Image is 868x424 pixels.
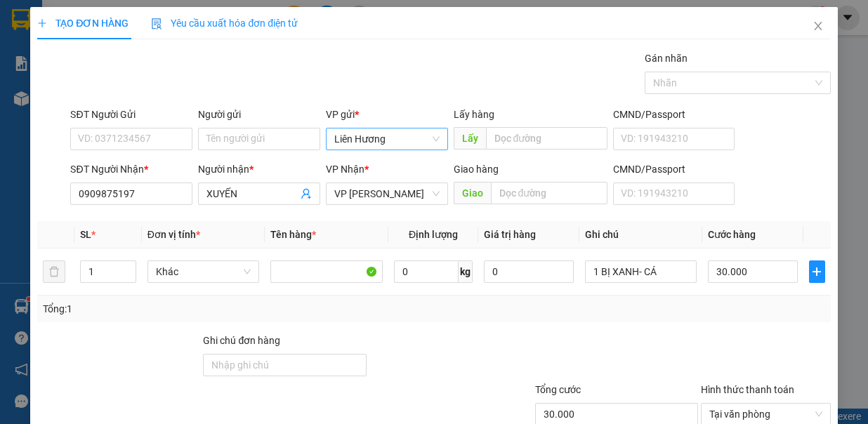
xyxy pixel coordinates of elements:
span: Tổng cước [535,384,581,395]
span: Yêu cầu xuất hóa đơn điện tử [151,18,298,29]
div: Người gửi [198,107,320,122]
label: Gán nhãn [645,53,688,64]
span: Giao hàng [454,164,499,175]
span: Liên Hương [334,128,440,150]
div: SĐT Người Nhận [70,161,192,177]
span: Lấy [454,127,486,150]
img: icon [151,18,162,29]
span: Giá trị hàng [484,229,536,240]
span: Cước hàng [708,229,756,240]
span: Lấy hàng [454,109,494,120]
span: plus [37,18,47,28]
button: Close [798,7,838,46]
span: plus [810,266,824,277]
label: Ghi chú đơn hàng [203,335,280,346]
input: Ghi Chú [585,260,697,283]
div: Tổng: 1 [43,301,336,317]
label: Hình thức thanh toán [701,384,794,395]
span: Khác [156,261,251,282]
th: Ghi chú [579,221,703,249]
input: 0 [484,260,574,283]
input: Dọc đường [491,182,607,204]
span: Tên hàng [270,229,316,240]
div: CMND/Passport [613,107,735,122]
div: SĐT Người Gửi [70,107,192,122]
input: VD: Bàn, Ghế [270,260,383,283]
span: SL [80,229,91,240]
span: Định lượng [409,229,458,240]
div: Người nhận [198,161,320,177]
span: Giao [454,182,491,204]
span: VP Nhận [326,164,364,175]
div: CMND/Passport [613,161,735,177]
span: kg [459,260,473,283]
button: plus [809,260,825,283]
span: user-add [301,188,312,199]
input: Ghi chú đơn hàng [203,354,366,376]
div: VP gửi [326,107,448,122]
span: Đơn vị tính [147,229,200,240]
button: delete [43,260,65,283]
span: VP Phan Rí [334,183,440,204]
span: TẠO ĐƠN HÀNG [37,18,129,29]
input: Dọc đường [486,127,607,150]
span: close [813,20,824,32]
